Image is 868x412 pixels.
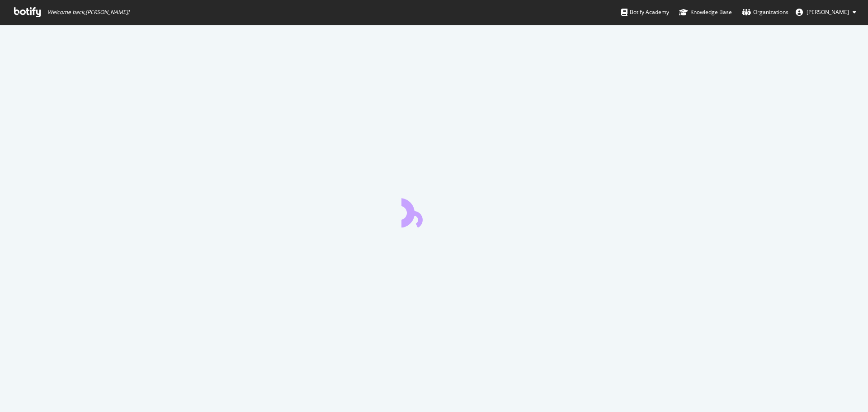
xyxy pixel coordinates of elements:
[47,9,129,16] span: Welcome back, [PERSON_NAME] !
[742,8,788,17] div: Organizations
[621,8,669,17] div: Botify Academy
[401,195,467,227] div: animation
[679,8,732,17] div: Knowledge Base
[807,8,849,16] span: Kiszlo David
[788,5,863,19] button: [PERSON_NAME]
